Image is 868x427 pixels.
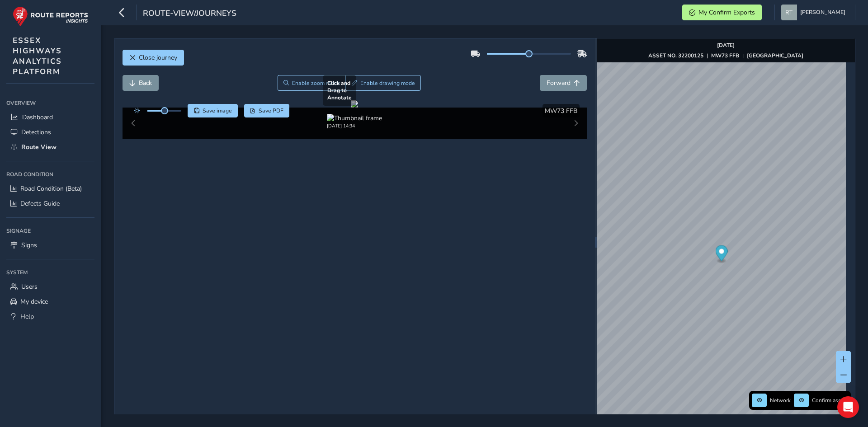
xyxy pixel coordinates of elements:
[13,6,88,27] img: rr logo
[21,128,51,136] span: Detections
[143,8,236,20] span: route-view/journeys
[139,79,152,87] span: Back
[545,107,577,115] span: MW73 FFB
[6,196,94,211] a: Defects Guide
[6,168,94,181] div: Road Condition
[6,309,94,324] a: Help
[20,184,82,193] span: Road Condition (Beta)
[812,397,848,404] span: Confirm assets
[278,75,346,91] button: Zoom
[800,5,845,20] span: [PERSON_NAME]
[6,224,94,238] div: Signage
[292,80,340,87] span: Enable zoom mode
[540,75,587,91] button: Forward
[698,8,755,17] span: My Confirm Exports
[188,104,238,117] button: Save
[837,396,859,418] div: Open Intercom Messenger
[327,122,382,129] div: [DATE] 14:34
[682,5,762,20] button: My Confirm Exports
[6,140,94,155] a: Route View
[360,80,415,87] span: Enable drawing mode
[21,241,37,249] span: Signs
[259,107,283,114] span: Save PDF
[21,282,38,291] span: Users
[547,79,571,87] span: Forward
[20,312,34,321] span: Help
[13,35,62,77] span: ESSEX HIGHWAYS ANALYTICS PLATFORM
[781,5,849,20] button: [PERSON_NAME]
[6,110,94,125] a: Dashboard
[327,114,382,122] img: Thumbnail frame
[6,125,94,140] a: Detections
[139,53,177,62] span: Close journey
[6,279,94,294] a: Users
[747,52,803,59] strong: [GEOGRAPHIC_DATA]
[6,294,94,309] a: My device
[20,199,60,208] span: Defects Guide
[715,245,727,264] div: Map marker
[781,5,797,20] img: diamond-layout
[21,143,57,151] span: Route View
[6,238,94,253] a: Signs
[244,104,290,117] button: PDF
[123,50,184,66] button: Close journey
[648,52,803,59] div: | |
[770,397,791,404] span: Network
[203,107,232,114] span: Save image
[6,96,94,110] div: Overview
[345,75,421,91] button: Draw
[22,113,53,122] span: Dashboard
[6,266,94,279] div: System
[711,52,739,59] strong: MW73 FFB
[6,181,94,196] a: Road Condition (Beta)
[123,75,159,91] button: Back
[648,52,703,59] strong: ASSET NO. 32200125
[20,297,48,306] span: My device
[717,42,735,49] strong: [DATE]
